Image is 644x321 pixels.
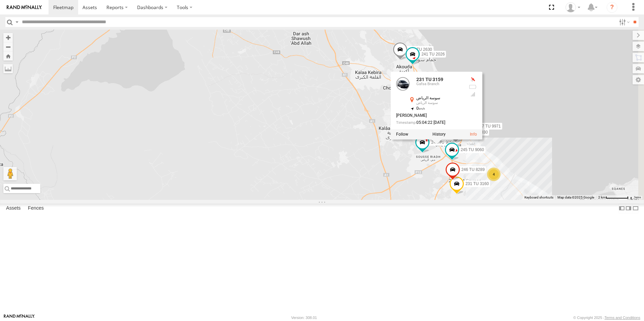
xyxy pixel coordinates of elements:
label: Assets [3,204,24,213]
label: Search Filter Options [616,17,631,27]
img: rand-logo.svg [7,5,42,10]
span: 0 [416,106,425,111]
a: View Asset Details [470,132,477,137]
a: View Asset Details [396,77,410,91]
div: © Copyright 2025 - [573,316,640,320]
button: Zoom Home [3,51,13,61]
div: 4 [487,168,501,181]
div: Date/time of location update [396,121,463,125]
label: Fences [25,204,47,213]
label: Search Query [14,17,20,27]
span: 241 TU 2026 [421,52,445,57]
span: 247 TU 9971 [478,124,501,129]
label: Map Settings [633,75,644,84]
div: Nejah Benkhalifa [563,2,583,12]
span: 231 TU 3160 [465,181,489,186]
div: No GPS Fix [469,77,477,82]
a: Terms and Conditions [605,316,640,320]
i: ? [607,2,617,13]
button: Keyboard shortcuts [524,195,553,200]
button: Zoom out [3,42,13,51]
label: Realtime tracking of Asset [396,132,408,137]
button: Zoom in [3,33,13,42]
div: GSM Signal = 4 [469,92,477,97]
div: Version: 308.01 [291,316,317,320]
label: Hide Summary Table [632,204,639,213]
span: 234 TU 2630 [409,47,432,52]
label: Dock Summary Table to the Right [625,204,632,213]
button: Drag Pegman onto the map to open Street View [3,167,17,180]
div: سوسة الرياض [416,101,463,105]
button: Map Scale: 2 km per 64 pixels [596,195,631,200]
label: View Asset History [432,132,446,137]
span: 245 TU 9060 [461,147,484,152]
span: Map data ©2025 Google [557,195,594,199]
label: Dock Summary Table to the Left [618,204,625,213]
div: سوسة الرياض [416,96,463,100]
div: No battery health information received from this device. [469,84,477,90]
a: Terms (opens in new tab) [634,196,641,199]
a: Visit our Website [4,314,35,321]
span: 246 TU 8289 [461,167,485,172]
span: 2 km [598,195,606,199]
label: Measure [3,64,13,73]
div: Gafsa Branch [416,82,463,86]
a: 231 TU 3159 [416,77,443,82]
div: [PERSON_NAME] [396,114,463,118]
